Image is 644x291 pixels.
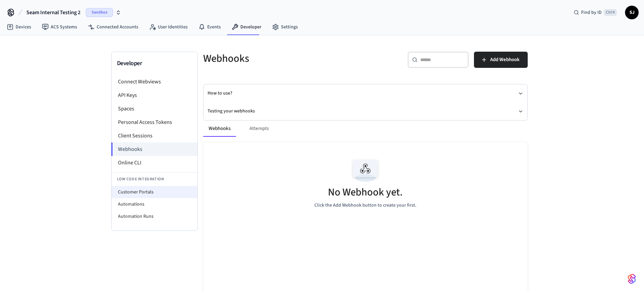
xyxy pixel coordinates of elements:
li: API Keys [112,88,197,102]
li: Spaces [112,102,197,115]
li: Connect Webviews [112,75,197,88]
li: Online CLI [112,156,197,169]
button: Testing your webhooks [208,102,523,120]
a: Connected Accounts [82,21,144,33]
a: ACS Systems [37,21,82,33]
li: Client Sessions [112,129,197,142]
span: Find by ID [581,9,602,16]
h3: Developer [117,59,192,68]
li: Automation Runs [112,210,197,222]
a: User Identities [144,21,193,33]
li: Personal Access Tokens [112,115,197,129]
span: Ctrl K [604,9,617,16]
button: Webhooks [203,121,236,137]
button: SJ [625,6,639,19]
h5: No Webhook yet. [328,185,403,199]
div: ant example [203,121,528,137]
span: Sandbox [86,8,113,17]
h5: Webhooks [203,52,361,65]
span: Seam Internal Testing 2 [26,8,80,17]
a: Events [193,21,226,33]
div: Find by IDCtrl K [568,6,622,19]
li: Automations [112,198,197,210]
img: SeamLogoGradient.69752ec5.svg [628,273,636,284]
li: Webhooks [111,142,197,156]
img: Webhook Empty State [350,156,381,186]
button: Add Webhook [474,52,528,68]
li: Customer Portals [112,186,197,198]
span: SJ [626,6,638,19]
a: Settings [267,21,303,33]
span: Add Webhook [490,55,520,64]
a: Developer [226,21,267,33]
p: Click the Add Webhook button to create your first. [314,202,416,209]
a: Devices [1,21,37,33]
button: How to use? [208,84,523,102]
li: Low Code Integration [112,172,197,186]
